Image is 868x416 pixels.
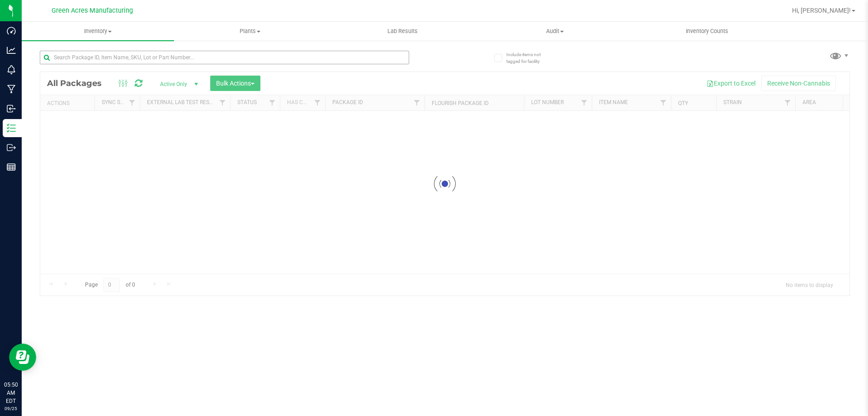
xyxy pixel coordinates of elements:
[4,381,18,405] p: 05:50 AM EDT
[326,22,479,41] a: Lab Results
[7,163,16,172] inline-svg: Reports
[174,22,326,41] a: Plants
[9,344,36,371] iframe: Resource center
[175,27,326,35] span: Plants
[506,51,552,65] span: Include items not tagged for facility
[7,46,16,55] inline-svg: Analytics
[7,85,16,94] inline-svg: Manufacturing
[40,51,409,64] input: Search Package ID, Item Name, SKU, Lot or Part Number...
[674,27,741,35] span: Inventory Counts
[375,27,430,35] span: Lab Results
[7,65,16,74] inline-svg: Monitoring
[4,405,18,412] p: 09/25
[631,22,783,41] a: Inventory Counts
[7,26,16,35] inline-svg: Dashboard
[7,143,16,152] inline-svg: Outbound
[7,104,16,113] inline-svg: Inbound
[52,7,133,14] span: Green Acres Manufacturing
[792,7,851,14] span: Hi, [PERSON_NAME]!
[479,22,631,41] a: Audit
[7,124,16,133] inline-svg: Inventory
[479,27,631,35] span: Audit
[22,22,174,41] a: Inventory
[22,27,174,35] span: Inventory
